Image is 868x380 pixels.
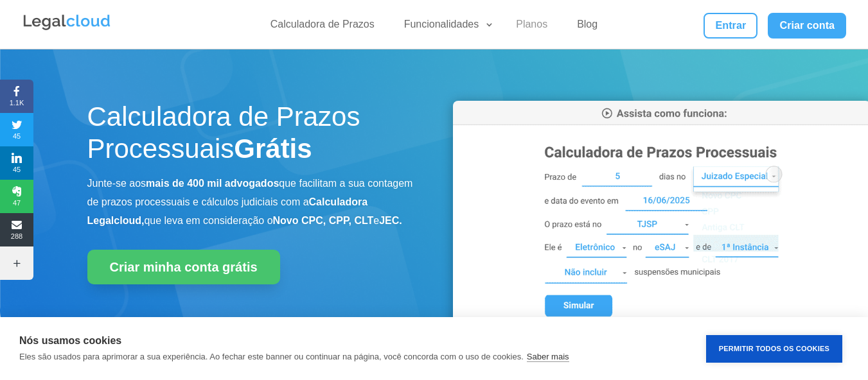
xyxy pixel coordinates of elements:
[704,13,757,39] a: Entrar
[19,352,524,361] p: Eles são usados para aprimorar a sua experiência. Ao fechar este banner ou continuar na página, v...
[22,23,112,34] a: Logo da Legalcloud
[19,335,121,346] strong: Nós usamos cookies
[379,215,402,226] b: JEC.
[22,13,112,32] img: Legalcloud Logo
[508,18,555,37] a: Planos
[87,101,415,172] h1: Calculadora de Prazos Processuais
[234,134,312,164] strong: Grátis
[396,18,495,37] a: Funcionalidades
[768,13,846,39] a: Criar conta
[263,18,382,37] a: Calculadora de Prazos
[87,250,280,284] a: Criar minha conta grátis
[87,175,415,230] p: Junte-se aos que facilitam a sua contagem de prazos processuais e cálculos judiciais com a que le...
[527,352,569,362] a: Saber mais
[87,196,368,226] b: Calculadora Legalcloud,
[569,18,605,37] a: Blog
[146,178,279,189] b: mais de 400 mil advogados
[273,215,374,226] b: Novo CPC, CPP, CLT
[706,335,842,363] button: Permitir Todos os Cookies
